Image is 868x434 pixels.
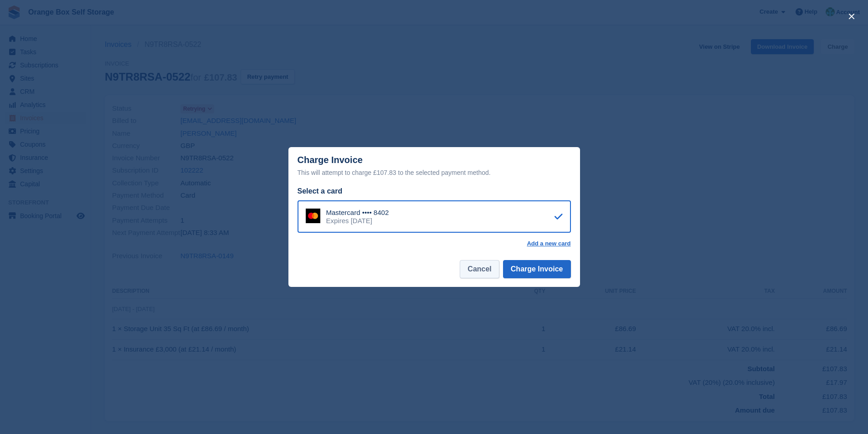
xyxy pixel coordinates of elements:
div: Charge Invoice [298,155,571,178]
button: close [844,9,859,24]
div: Mastercard •••• 8402 [326,209,389,217]
a: Add a new card [527,240,570,247]
div: Select a card [298,186,571,197]
button: Cancel [460,260,499,278]
img: Mastercard Logo [306,209,320,223]
div: Expires [DATE] [326,217,389,225]
div: This will attempt to charge £107.83 to the selected payment method. [298,167,571,178]
button: Charge Invoice [503,260,571,278]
